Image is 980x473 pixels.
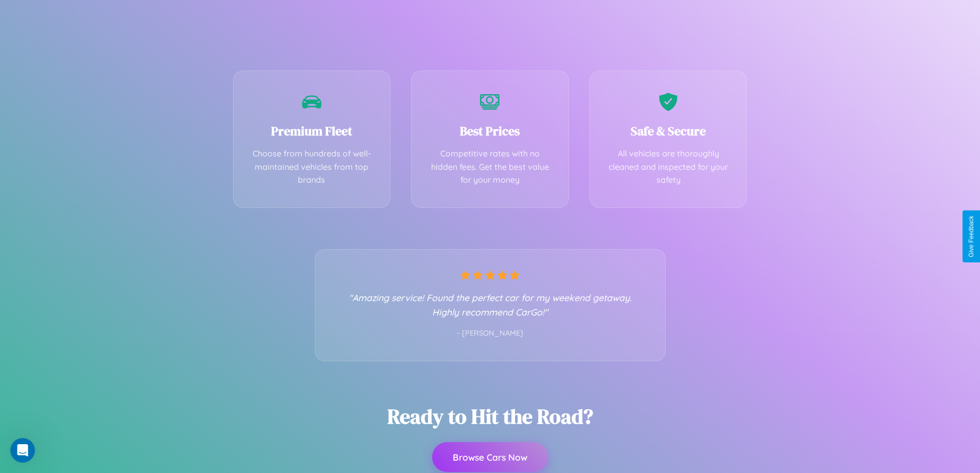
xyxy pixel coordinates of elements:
[605,122,732,139] h3: Safe & Secure
[605,147,732,187] p: All vehicles are thoroughly cleaned and inspected for your safety
[10,438,35,463] iframe: Intercom live chat
[336,327,645,340] p: - [PERSON_NAME]
[387,402,593,430] h2: Ready to Hit the Road?
[249,122,375,139] h3: Premium Fleet
[432,442,548,472] button: Browse Cars Now
[968,216,975,257] div: Give Feedback
[249,147,375,187] p: Choose from hundreds of well-maintained vehicles from top brands
[427,122,553,139] h3: Best Prices
[336,290,645,319] p: "Amazing service! Found the perfect car for my weekend getaway. Highly recommend CarGo!"
[427,147,553,187] p: Competitive rates with no hidden fees. Get the best value for your money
